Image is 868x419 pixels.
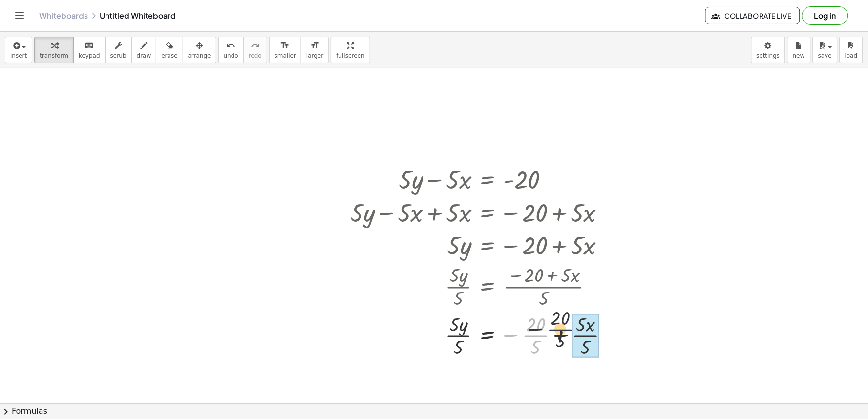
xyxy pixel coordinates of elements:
button: redoredo [243,37,267,63]
button: load [840,37,863,63]
button: format_sizelarger [301,37,329,63]
span: erase [161,52,177,59]
a: Whiteboards [39,11,88,21]
button: undoundo [218,37,244,63]
span: settings [757,52,780,59]
button: draw [131,37,157,63]
button: new [787,37,811,63]
span: smaller [275,52,296,59]
button: Toggle navigation [12,8,27,23]
span: draw [137,52,151,59]
span: new [793,52,805,59]
i: format_size [280,40,290,52]
span: load [845,52,858,59]
i: keyboard [85,40,94,52]
button: save [813,37,838,63]
span: undo [224,52,238,59]
button: settings [751,37,785,63]
button: scrub [105,37,132,63]
button: insert [5,37,32,63]
span: keypad [79,52,100,59]
i: undo [226,40,235,52]
button: format_sizesmaller [269,37,301,63]
button: erase [156,37,183,63]
i: format_size [310,40,319,52]
button: transform [34,37,74,63]
span: transform [40,52,68,59]
span: larger [306,52,323,59]
button: arrange [183,37,216,63]
span: fullscreen [336,52,364,59]
span: arrange [188,52,211,59]
button: Collaborate Live [705,7,800,24]
span: redo [249,52,262,59]
span: Collaborate Live [714,11,792,20]
button: keyboardkeypad [73,37,106,63]
button: Log in [802,6,848,25]
span: scrub [110,52,127,59]
i: redo [251,40,260,52]
button: fullscreen [331,37,370,63]
span: save [818,52,832,59]
span: insert [10,52,27,59]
